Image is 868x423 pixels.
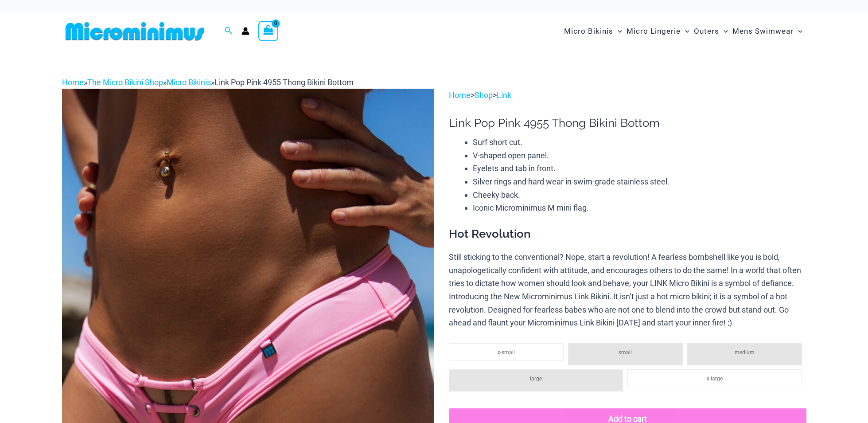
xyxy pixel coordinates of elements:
[449,89,806,102] p: > >
[619,349,632,356] span: small
[732,20,794,43] span: Mens Swimwear
[473,149,806,162] li: V-shaped open panel.
[707,376,723,382] span: x-large
[692,18,730,45] a: OutersMenu ToggleMenu Toggle
[473,175,806,188] li: Silver rings and hard wear in swim-grade stainless steel.
[449,369,623,392] li: large
[730,18,805,45] a: Mens SwimwearMenu ToggleMenu Toggle
[449,227,806,242] h3: Hot Revolution
[627,20,681,43] span: Micro Lingerie
[241,27,249,35] a: Account icon link
[794,20,802,43] span: Menu Toggle
[562,18,624,45] a: Micro BikinisMenu ToggleMenu Toggle
[258,21,279,41] a: View Shopping Cart, empty
[475,90,493,100] a: Shop
[719,20,728,43] span: Menu Toggle
[62,78,354,87] span: » » »
[62,78,84,87] a: Home
[694,20,719,43] span: Outers
[613,20,622,43] span: Menu Toggle
[735,349,755,356] span: medium
[449,343,564,361] li: x-small
[214,78,354,87] span: Link Pop Pink 4955 Thong Bikini Bottom
[561,16,806,46] nav: Site Navigation
[627,369,802,387] li: x-large
[473,201,806,215] li: Iconic Microminimus M mini flag.
[681,20,689,43] span: Menu Toggle
[473,162,806,175] li: Eyelets and tab in front.
[449,116,806,130] h1: Link Pop Pink 4955 Thong Bikini Bottom
[449,251,806,329] p: Still sticking to the conventional? Nope, start a revolution! A fearless bombshell like you is bo...
[87,78,163,87] a: The Micro Bikini Shop
[530,376,542,382] span: large
[564,20,613,43] span: Micro Bikinis
[449,90,471,100] a: Home
[167,78,211,87] a: Micro Bikinis
[473,188,806,202] li: Cheeky back.
[473,136,806,149] li: Surf short cut.
[62,21,208,41] img: MM SHOP LOGO FLAT
[687,343,802,365] li: medium
[225,26,233,37] a: Search icon link
[497,90,511,100] a: Link
[568,343,683,365] li: small
[624,18,692,45] a: Micro LingerieMenu ToggleMenu Toggle
[498,349,515,356] span: x-small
